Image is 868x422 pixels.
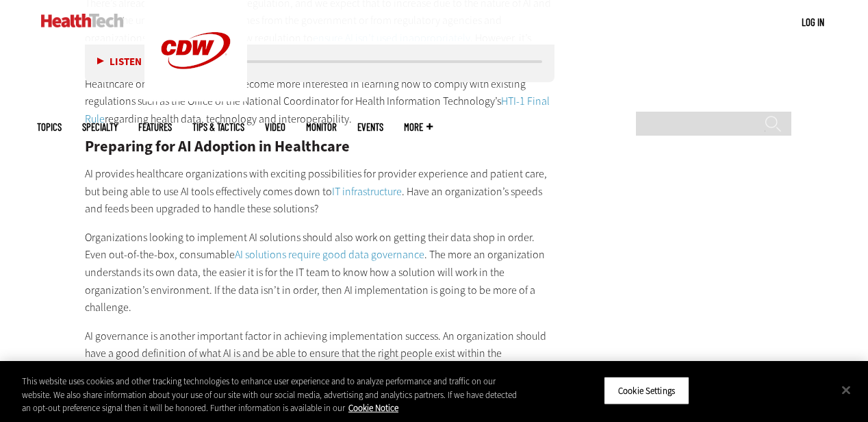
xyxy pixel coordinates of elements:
a: Events [357,122,383,132]
a: More information about your privacy [348,402,398,414]
p: Organizations looking to implement AI solutions should also work on getting their data shop in or... [85,229,554,316]
h2: Preparing for AI Adoption in Healthcare [85,139,554,154]
a: Features [138,122,172,132]
span: More [404,122,433,132]
div: User menu [802,15,824,29]
span: Topics [37,122,62,132]
span: Specialty [82,122,118,132]
p: AI provides healthcare organizations with exciting possibilities for provider experience and pati... [85,165,554,218]
button: Cookie Settings [604,376,689,405]
a: IT infrastructure [332,184,402,199]
a: Video [265,122,285,132]
div: This website uses cookies and other tracking technologies to enhance user experience and to analy... [22,375,521,415]
a: MonITor [306,122,337,132]
img: Home [41,14,124,27]
a: Log in [802,16,824,28]
a: AI solutions require good data governance [235,247,424,262]
button: Close [831,375,861,405]
a: Tips & Tactics [192,122,244,132]
p: AI governance is another important factor in achieving implementation success. An organization sh... [85,327,554,397]
a: CDW [144,90,247,105]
